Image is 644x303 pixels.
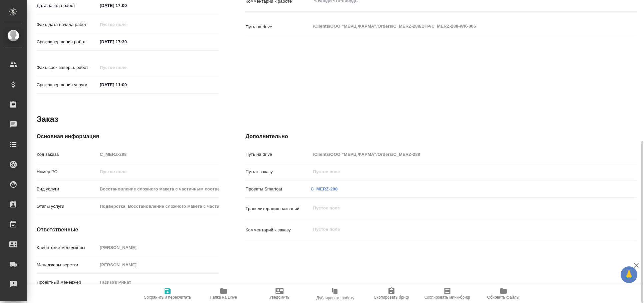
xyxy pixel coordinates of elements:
[97,201,219,211] input: Пустое поле
[311,186,338,191] a: C_MERZ-288
[424,295,470,300] span: Скопировать мини-бриф
[97,184,219,194] input: Пустое поле
[37,186,97,192] p: Вид услуги
[37,2,97,9] p: Дата начала работ
[37,133,219,141] h4: Основная информация
[37,262,97,268] p: Менеджеры верстки
[37,168,97,175] p: Номер РО
[97,1,156,10] input: ✎ Введи что-нибудь
[246,24,311,30] p: Путь на drive
[363,284,419,303] button: Скопировать бриф
[210,295,237,300] span: Папка на Drive
[419,284,475,303] button: Скопировать мини-бриф
[37,244,97,251] p: Клиентские менеджеры
[246,205,311,212] p: Транслитерация названий
[37,226,219,234] h4: Ответственные
[144,295,191,300] span: Сохранить и пересчитать
[37,82,97,88] p: Срок завершения услуги
[621,266,637,283] button: 🙏
[37,279,97,286] p: Проектный менеджер
[311,150,604,159] input: Пустое поле
[246,227,311,233] p: Комментарий к заказу
[97,37,156,47] input: ✎ Введи что-нибудь
[374,295,409,300] span: Скопировать бриф
[97,277,219,287] input: Пустое поле
[246,133,637,141] h4: Дополнительно
[311,167,604,176] input: Пустое поле
[97,63,156,72] input: Пустое поле
[246,186,311,192] p: Проекты Smartcat
[475,284,531,303] button: Обновить файлы
[196,284,252,303] button: Папка на Drive
[317,296,354,300] span: Дублировать работу
[308,284,363,303] button: Дублировать работу
[37,203,97,210] p: Этапы услуги
[246,168,311,175] p: Путь к заказу
[487,295,519,300] span: Обновить файлы
[37,151,97,158] p: Код заказа
[97,20,156,29] input: Пустое поле
[37,39,97,45] p: Срок завершения работ
[97,80,156,90] input: ✎ Введи что-нибудь
[311,21,604,32] textarea: /Clients/ООО "МЕРЦ ФАРМА"/Orders/C_MERZ-288/DTP/C_MERZ-288-WK-006
[252,284,308,303] button: Уведомить
[270,295,290,300] span: Уведомить
[97,243,219,252] input: Пустое поле
[97,260,219,270] input: Пустое поле
[37,21,97,28] p: Факт. дата начала работ
[246,151,311,158] p: Путь на drive
[37,114,58,125] h2: Заказ
[623,268,635,282] span: 🙏
[140,284,196,303] button: Сохранить и пересчитать
[97,167,219,176] input: Пустое поле
[97,150,219,159] input: Пустое поле
[37,64,97,71] p: Факт. срок заверш. работ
